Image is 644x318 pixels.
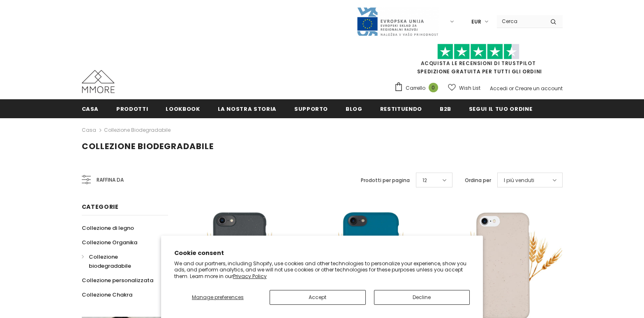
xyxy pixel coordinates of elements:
[504,176,534,185] span: I più venduti
[270,290,366,305] button: Accept
[82,203,119,211] span: Categorie
[166,105,200,113] span: Lookbook
[82,276,153,284] span: Collezione personalizzata
[380,105,422,113] span: Restituendo
[440,105,451,113] span: B2B
[465,176,491,185] label: Ordina per
[346,105,362,113] span: Blog
[82,273,153,288] a: Collezione personalizzata
[82,105,99,113] span: Casa
[422,176,427,185] span: 12
[421,60,536,67] a: Acquista le recensioni di TrustPilot
[440,99,451,118] a: B2B
[82,221,134,235] a: Collezione di legno
[346,99,362,118] a: Blog
[82,99,99,118] a: Casa
[82,288,132,302] a: Collezione Chakra
[356,7,439,37] img: Javni Razpis
[82,224,134,232] span: Collezione di legno
[82,238,137,246] span: Collezione Organika
[497,15,544,27] input: Search Site
[406,84,425,92] span: Carrello
[82,250,159,273] a: Collezione biodegradabile
[82,125,96,135] a: Casa
[429,83,438,92] span: 0
[218,99,277,118] a: La nostra storia
[459,84,480,92] span: Wish List
[374,290,470,305] button: Decline
[116,99,148,118] a: Prodotti
[294,105,328,113] span: supporto
[394,47,563,75] span: SPEDIZIONE GRATUITA PER TUTTI GLI ORDINI
[469,99,532,118] a: Segui il tuo ordine
[490,85,508,92] a: Accedi
[116,105,148,113] span: Prodotti
[192,294,244,301] span: Manage preferences
[394,82,442,94] a: Carrello 0
[380,99,422,118] a: Restituendo
[515,85,563,92] a: Creare un account
[104,126,171,133] a: Collezione biodegradabile
[361,176,410,185] label: Prodotti per pagina
[174,260,470,280] p: We and our partners, including Shopify, use cookies and other technologies to personalize your ex...
[294,99,328,118] a: supporto
[509,85,514,92] span: or
[469,105,532,113] span: Segui il tuo ordine
[448,81,480,95] a: Wish List
[89,253,131,270] span: Collezione biodegradabile
[174,290,261,305] button: Manage preferences
[471,18,481,26] span: EUR
[166,99,200,118] a: Lookbook
[82,291,132,299] span: Collezione Chakra
[97,175,124,185] span: Raffina da
[174,249,470,257] h2: Cookie consent
[437,44,519,60] img: Fidati di Pilot Stars
[82,140,214,152] span: Collezione biodegradabile
[82,235,137,250] a: Collezione Organika
[356,18,439,25] a: Javni Razpis
[218,105,277,113] span: La nostra storia
[82,70,115,93] img: Casi MMORE
[233,273,267,280] a: Privacy Policy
